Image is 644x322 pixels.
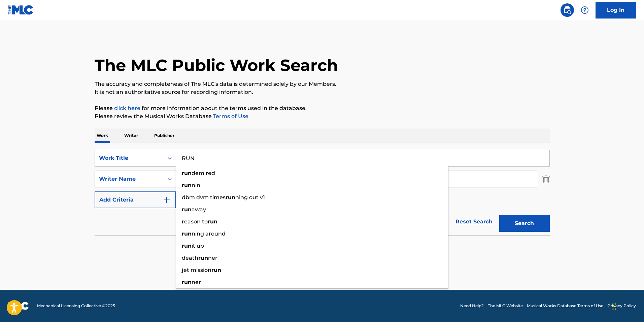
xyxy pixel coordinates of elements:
[182,206,192,213] strong: run
[182,230,192,237] strong: run
[208,255,217,261] span: ner
[561,3,574,17] a: Public Search
[192,279,201,285] span: ner
[208,218,217,225] strong: run
[95,55,338,75] h1: The MLC Public Work Search
[95,191,176,208] button: Add Criteria
[452,214,496,229] a: Reset Search
[578,3,591,17] div: Help
[95,80,550,88] p: The accuracy and completeness of The MLC's data is determined solely by our Members.
[95,129,110,143] p: Work
[488,303,523,309] a: The MLC Website
[460,303,484,309] a: Need Help?
[182,267,211,273] span: jet mission
[182,170,192,176] strong: run
[563,6,571,14] img: search
[612,296,616,317] div: Arrastrar
[581,6,589,14] img: help
[596,2,636,19] a: Log In
[95,112,550,120] p: Please review the Musical Works Database
[114,105,140,111] a: click here
[99,175,160,183] div: Writer Name
[527,303,603,309] a: Musical Works Database Terms of Use
[198,255,208,261] strong: run
[122,129,140,143] p: Writer
[182,182,192,188] strong: run
[163,196,171,204] img: 9d2ae6d4665cec9f34b9.svg
[192,206,206,213] span: away
[607,303,636,309] a: Privacy Policy
[610,290,644,322] div: Widget de chat
[192,182,200,188] span: nin
[99,154,160,162] div: Work Title
[37,303,115,309] span: Mechanical Licensing Collective © 2025
[95,88,550,96] p: It is not an authoritative source for recording information.
[542,171,550,187] img: Delete Criterion
[182,279,192,285] strong: run
[8,5,34,15] img: MLC Logo
[610,290,644,322] iframe: Chat Widget
[182,243,192,249] strong: run
[211,267,221,273] strong: run
[212,113,248,119] a: Terms of Use
[182,218,208,225] span: reason to
[192,170,215,176] span: dem red
[235,194,265,201] span: ning out v1
[182,255,198,261] span: death
[8,302,29,310] img: logo
[95,150,550,235] form: Search Form
[192,243,204,249] span: it up
[192,230,226,237] span: ning around
[499,215,550,232] button: Search
[152,129,176,143] p: Publisher
[182,194,226,201] span: dbm dvm times
[95,104,550,112] p: Please for more information about the terms used in the database.
[226,194,235,201] strong: run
